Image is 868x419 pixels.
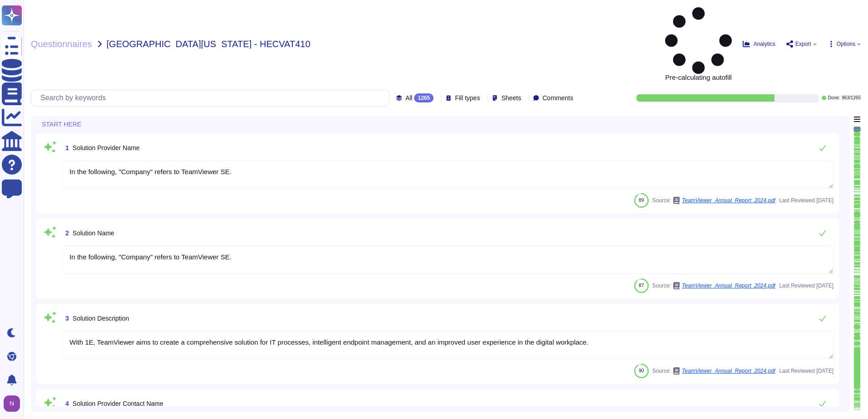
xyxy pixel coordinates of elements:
span: Done: [828,96,840,100]
input: Search by keywords [36,90,389,106]
img: user [4,395,20,412]
span: Questionnaires [31,39,92,49]
span: [GEOGRAPHIC_DATA][US_STATE] - HECVAT410 [107,39,311,49]
div: 1265 [414,93,434,102]
span: TeamViewer_Annual_Report_2024.pdf [682,283,775,288]
span: Solution Name [73,229,114,237]
span: 1 [62,145,69,151]
button: user [2,394,26,414]
span: Solution Provider Name [73,144,140,151]
span: 89 [639,198,644,203]
span: Options [837,41,855,47]
span: Source: [652,197,776,204]
span: START HERE [42,121,81,127]
span: Sheets [501,95,521,101]
span: 3 [62,315,69,322]
span: 963 / 1265 [842,96,861,100]
span: All [405,95,413,101]
span: Last Reviewed [DATE] [779,368,833,374]
span: Solution Provider Contact Name [73,400,163,407]
span: Pre-calculating autofill [665,7,732,81]
span: Solution Description [73,315,129,322]
span: Source: [652,282,776,289]
span: TeamViewer_Annual_Report_2024.pdf [682,368,775,374]
span: Last Reviewed [DATE] [779,283,833,288]
textarea: In the following, "Company" refers to TeamViewer SE. [62,246,833,274]
span: TeamViewer_Annual_Report_2024.pdf [682,198,775,203]
textarea: In the following, "Company" refers to TeamViewer SE. [62,161,833,189]
span: 90 [639,368,644,373]
span: 2 [62,230,69,236]
span: Source: [652,367,776,375]
span: 4 [62,400,69,407]
span: 87 [639,283,644,288]
textarea: With 1E, TeamViewer aims to create a comprehensive solution for IT processes, intelligent endpoin... [62,331,833,359]
button: Analytics [743,40,775,48]
span: Comments [542,95,573,101]
span: Analytics [754,41,775,47]
span: Export [795,41,811,47]
span: Last Reviewed [DATE] [779,198,833,203]
span: Fill types [455,95,480,101]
